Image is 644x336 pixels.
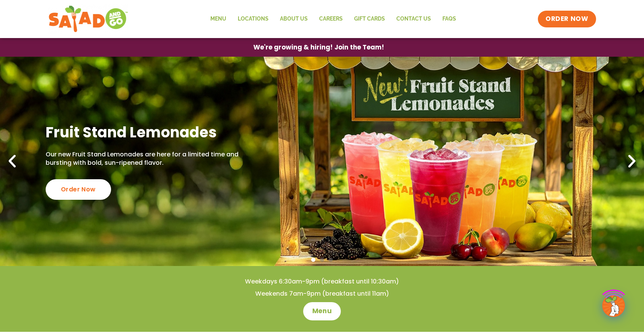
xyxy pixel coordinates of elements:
a: About Us [274,10,313,28]
a: Careers [313,10,348,28]
a: We're growing & hiring! Join the Team! [242,38,396,56]
div: Previous slide [4,153,21,170]
a: Contact Us [391,10,437,28]
div: Order Now [46,179,111,200]
img: new-SAG-logo-768×292 [48,4,129,34]
a: FAQs [437,10,462,28]
a: Menu [303,302,341,320]
p: Our new Fruit Stand Lemonades are here for a limited time and bursting with bold, sun-ripened fla... [46,150,243,167]
div: Next slide [623,153,640,170]
span: Go to slide 2 [320,258,324,262]
a: Locations [232,10,274,28]
h4: Weekends 7am-9pm (breakfast until 11am) [15,290,629,298]
span: Go to slide 3 [329,258,333,262]
span: ORDER NOW [545,14,588,24]
a: Menu [205,10,232,28]
span: Menu [312,307,332,316]
span: We're growing & hiring! Join the Team! [253,44,384,51]
span: Go to slide 1 [311,258,315,262]
h4: Weekdays 6:30am-9pm (breakfast until 10:30am) [15,277,629,286]
nav: Menu [205,10,462,28]
a: ORDER NOW [538,11,596,27]
h2: Fruit Stand Lemonades [46,123,243,142]
a: GIFT CARDS [348,10,391,28]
